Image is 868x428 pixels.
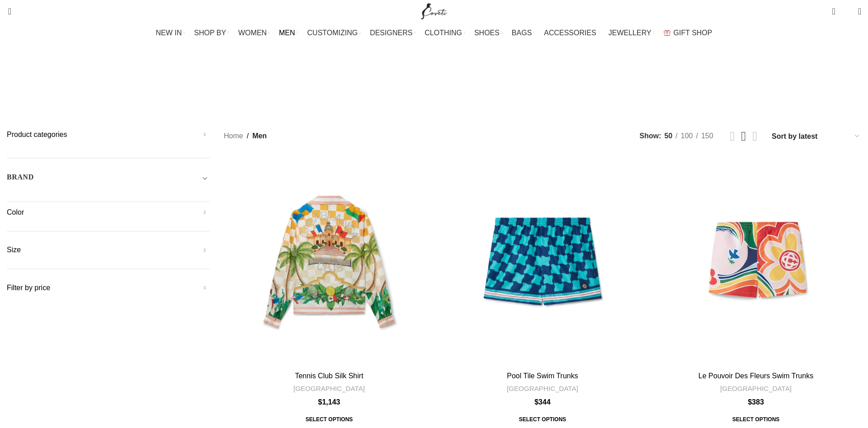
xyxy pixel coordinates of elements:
a: 50 [661,130,676,142]
span: Men Accessories [288,87,350,96]
h5: Size [7,245,210,255]
a: Select options for “Tennis Club Silk Shirt” [299,411,359,428]
a: BAGS [512,24,535,42]
a: 100 [678,130,696,142]
a: Men Clothing [411,80,460,103]
a: Le Pouvoir Des Fleurs Swim Trunks [651,156,861,367]
span: CLOTHING [425,28,462,37]
span: $ [318,398,322,406]
span: CUSTOMIZING [307,28,358,37]
a: GIFT SHOP [664,24,712,42]
span: 0 [844,9,851,16]
a: JEWELLERY [609,24,655,42]
a: SHOES [474,24,503,42]
a: Search [2,2,11,20]
a: DESIGNERS [370,24,415,42]
a: Le Pouvoir Des Fleurs Swim Trunks [698,372,813,380]
span: GIFT SHOP [674,28,712,37]
a: [GEOGRAPHIC_DATA] [293,384,365,393]
span: 100 [681,132,693,140]
select: Shop order [771,130,861,143]
h5: BRAND [7,172,34,182]
h5: Filter by price [7,283,210,293]
a: Select options for “Pool Tile Swim Trunks” [513,411,573,428]
span: SHOES [474,28,500,37]
a: 150 [698,130,717,142]
bdi: 1,143 [318,398,340,406]
span: Select options [513,411,573,428]
span: Select options [299,411,359,428]
span: Men [252,130,267,142]
a: Tennis Club Silk Shirt [295,372,363,380]
span: MEN [279,28,295,37]
div: My Wishlist [842,2,851,20]
span: 150 [701,132,713,140]
span: Select options [726,411,786,428]
a: Men Jewellery [474,80,528,103]
a: Grid view 3 [741,130,746,143]
a: NEW IN [156,24,185,42]
span: Show [640,130,661,142]
span: 50 [665,132,673,140]
span: NEW IN [156,28,182,37]
a: SHOP BY [194,24,229,42]
a: Site logo [419,7,449,14]
span: WOMEN [238,28,267,37]
span: 0 [833,5,840,11]
span: SHOP BY [194,28,226,37]
a: Men Shoes [542,80,580,103]
span: Men Shoes [542,87,580,96]
span: Men Bags [363,87,397,96]
span: DESIGNERS [370,28,412,37]
h5: Color [7,207,210,217]
h1: Men [415,52,453,76]
a: [GEOGRAPHIC_DATA] [507,384,578,393]
a: MEN [279,24,298,42]
span: $ [748,398,752,406]
h5: Product categories [7,130,210,140]
span: Men Jewellery [474,87,528,96]
span: Men Clothing [411,87,460,96]
a: 0 [827,2,840,20]
a: CUSTOMIZING [307,24,361,42]
a: Home [224,130,243,142]
img: GiftBag [664,30,670,36]
a: WOMEN [238,24,270,42]
a: Select options for “Le Pouvoir Des Fleurs Swim Trunks” [726,411,786,428]
span: ACCESSORIES [544,28,596,37]
span: BAGS [512,28,532,37]
nav: Breadcrumb [224,130,267,142]
a: [GEOGRAPHIC_DATA] [720,384,792,393]
div: Main navigation [2,24,866,42]
a: Grid view 2 [730,130,735,143]
div: Toggle filter [7,172,210,188]
span: JEWELLERY [609,28,651,37]
a: Men Bags [363,80,397,103]
bdi: 383 [748,398,764,406]
a: ACCESSORIES [544,24,599,42]
a: Men Accessories [288,80,350,103]
a: Pool Tile Swim Trunks [507,372,578,380]
a: Go back [392,55,415,73]
a: CLOTHING [425,24,465,42]
a: Tennis Club Silk Shirt [224,156,434,367]
bdi: 344 [534,398,551,406]
span: $ [534,398,538,406]
a: Pool Tile Swim Trunks [437,156,648,367]
a: Grid view 4 [752,130,757,143]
